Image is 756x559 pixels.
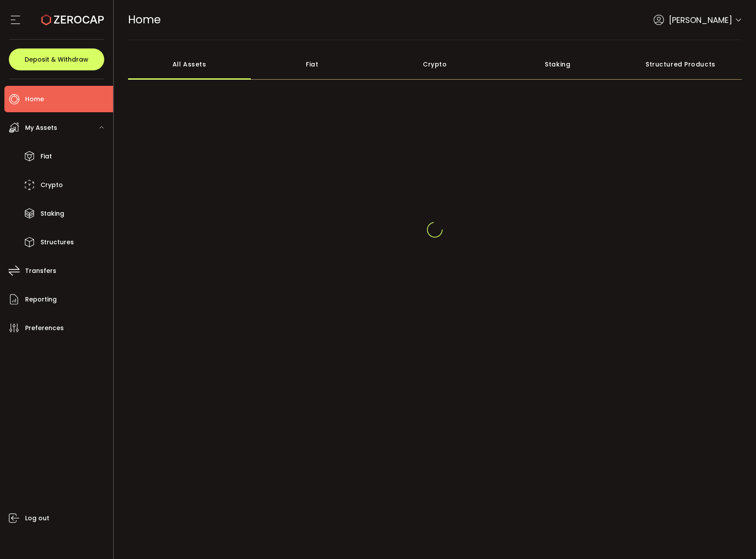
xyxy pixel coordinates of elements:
[40,150,52,163] span: Fiat
[251,49,374,80] div: Fiat
[25,512,49,525] span: Log out
[25,56,88,63] span: Deposit & Withdraw
[374,49,496,80] div: Crypto
[496,49,619,80] div: Staking
[25,293,57,306] span: Reporting
[619,49,742,80] div: Structured Products
[9,48,104,70] button: Deposit & Withdraw
[128,49,251,80] div: All Assets
[40,236,74,249] span: Structures
[669,14,732,26] span: [PERSON_NAME]
[25,322,64,335] span: Preferences
[128,12,161,27] span: Home
[25,121,57,134] span: My Assets
[25,93,44,106] span: Home
[40,179,63,191] span: Crypto
[40,207,64,220] span: Staking
[25,265,56,277] span: Transfers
